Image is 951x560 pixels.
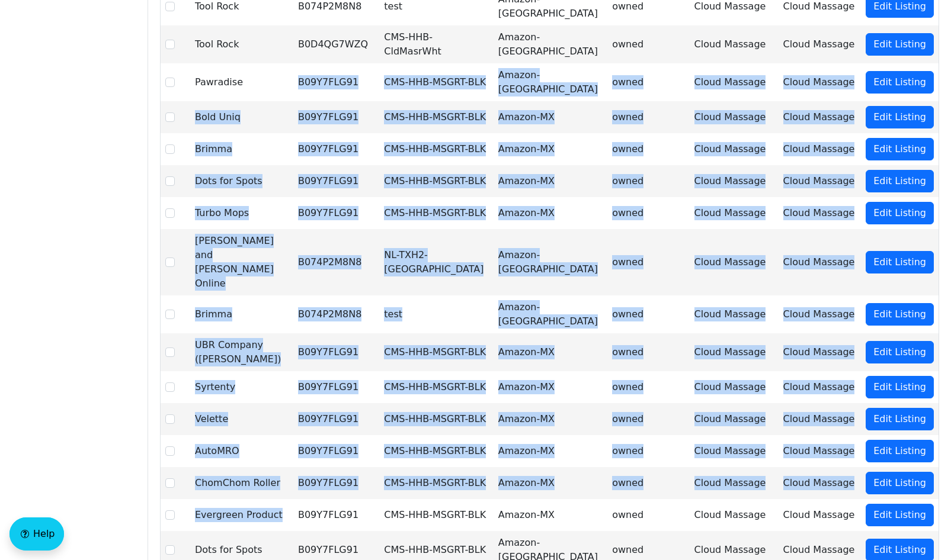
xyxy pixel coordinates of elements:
[293,371,379,403] td: B09Y7FLG91
[379,333,493,371] td: CMS-HHB-MSGRT-BLK
[379,371,493,403] td: CMS-HHB-MSGRT-BLK
[607,467,689,499] td: owned
[190,101,293,133] td: Bold Uniq
[607,333,689,371] td: owned
[494,499,607,531] td: Amazon-MX
[165,446,175,456] input: Select Row
[494,435,607,467] td: Amazon-MX
[190,435,293,467] td: AutoMRO
[165,478,175,488] input: Select Row
[293,403,379,435] td: B09Y7FLG91
[866,376,934,398] button: Edit Listing
[779,371,862,403] td: Cloud Massage
[607,229,689,295] td: owned
[607,403,689,435] td: owned
[33,527,55,541] span: Help
[190,63,293,101] td: Pawradise
[293,101,379,133] td: B09Y7FLG91
[873,142,926,156] span: Edit Listing
[873,476,926,490] span: Edit Listing
[379,499,493,531] td: CMS-HHB-MSGRT-BLK
[690,63,779,101] td: Cloud Massage
[690,333,779,371] td: Cloud Massage
[293,333,379,371] td: B09Y7FLG91
[866,440,934,462] button: Edit Listing
[293,435,379,467] td: B09Y7FLG91
[690,101,779,133] td: Cloud Massage
[494,403,607,435] td: Amazon-MX
[165,414,175,424] input: Select Row
[779,101,862,133] td: Cloud Massage
[866,138,934,160] button: Edit Listing
[607,499,689,531] td: owned
[607,25,689,63] td: owned
[607,435,689,467] td: owned
[494,295,607,333] td: Amazon-[GEOGRAPHIC_DATA]
[873,307,926,321] span: Edit Listing
[494,197,607,229] td: Amazon-MX
[873,412,926,426] span: Edit Listing
[293,467,379,499] td: B09Y7FLG91
[866,408,934,430] button: Edit Listing
[873,37,926,52] span: Edit Listing
[873,543,926,557] span: Edit Listing
[690,295,779,333] td: Cloud Massage
[873,110,926,124] span: Edit Listing
[494,165,607,197] td: Amazon-MX
[873,345,926,359] span: Edit Listing
[873,174,926,188] span: Edit Listing
[165,382,175,392] input: Select Row
[607,371,689,403] td: owned
[866,33,934,56] button: Edit Listing
[866,251,934,273] button: Edit Listing
[494,101,607,133] td: Amazon-MX
[494,63,607,101] td: Amazon-[GEOGRAPHIC_DATA]
[690,229,779,295] td: Cloud Massage
[190,133,293,165] td: Brimma
[293,295,379,333] td: B074P2M8N8
[379,101,493,133] td: CMS-HHB-MSGRT-BLK
[690,165,779,197] td: Cloud Massage
[293,133,379,165] td: B09Y7FLG91
[779,165,862,197] td: Cloud Massage
[690,197,779,229] td: Cloud Massage
[293,197,379,229] td: B09Y7FLG91
[873,380,926,394] span: Edit Listing
[873,444,926,458] span: Edit Listing
[190,229,293,295] td: [PERSON_NAME] and [PERSON_NAME] Online
[379,197,493,229] td: CMS-HHB-MSGRT-BLK
[379,295,493,333] td: test
[165,78,175,87] input: Select Row
[165,258,175,267] input: Select Row
[690,467,779,499] td: Cloud Massage
[779,229,862,295] td: Cloud Massage
[779,63,862,101] td: Cloud Massage
[690,499,779,531] td: Cloud Massage
[379,467,493,499] td: CMS-HHB-MSGRT-BLK
[165,40,175,49] input: Select Row
[607,133,689,165] td: owned
[379,165,493,197] td: CMS-HHB-MSGRT-BLK
[190,295,293,333] td: Brimma
[293,25,379,63] td: B0D4QG7WZQ
[866,202,934,224] button: Edit Listing
[607,197,689,229] td: owned
[690,403,779,435] td: Cloud Massage
[866,303,934,326] button: Edit Listing
[779,435,862,467] td: Cloud Massage
[494,467,607,499] td: Amazon-MX
[165,208,175,218] input: Select Row
[165,510,175,520] input: Select Row
[607,101,689,133] td: owned
[190,403,293,435] td: Velette
[165,2,175,11] input: Select Row
[190,165,293,197] td: Dots for Spots
[866,170,934,192] button: Edit Listing
[293,499,379,531] td: B09Y7FLG91
[494,25,607,63] td: Amazon-[GEOGRAPHIC_DATA]
[494,333,607,371] td: Amazon-MX
[379,229,493,295] td: NL-TXH2-[GEOGRAPHIC_DATA]
[866,472,934,494] button: Edit Listing
[9,517,64,551] button: Help floatingactionbutton
[607,295,689,333] td: owned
